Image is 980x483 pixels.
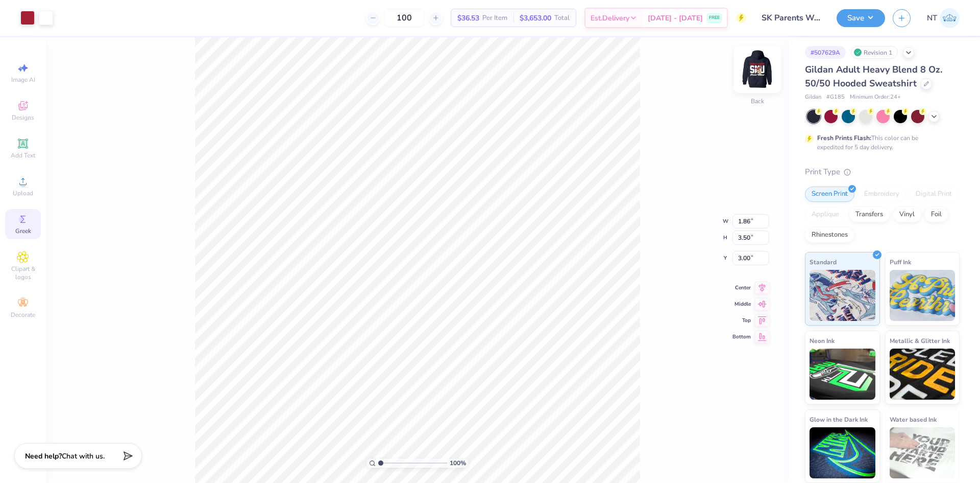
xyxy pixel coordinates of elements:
[732,333,751,340] span: Bottom
[909,187,959,202] div: Digital Print
[810,349,875,400] img: Neon Ink
[857,187,906,202] div: Embroidery
[890,257,911,267] span: Puff Ink
[13,189,33,197] span: Upload
[851,46,898,59] div: Revision 1
[805,166,960,178] div: Print Type
[11,311,35,319] span: Decorate
[62,451,105,461] span: Chat with us.
[810,414,868,425] span: Glow in the Dark Ink
[709,14,720,21] span: FREE
[810,270,875,321] img: Standard
[837,9,885,27] button: Save
[732,284,751,291] span: Center
[751,97,764,106] div: Back
[890,270,955,321] img: Puff Ink
[810,427,875,478] img: Glow in the Dark Ink
[940,8,960,28] img: Nestor Talens
[890,427,955,478] img: Water based Ink
[554,13,570,24] span: Total
[732,301,751,308] span: Middle
[11,151,35,159] span: Add Text
[817,133,943,152] div: This color can be expedited for 5 day delivery.
[482,13,507,24] span: Per Item
[927,12,937,24] span: NT
[648,13,703,24] span: [DATE] - [DATE]
[25,451,62,461] strong: Need help?
[893,207,921,222] div: Vinyl
[591,13,629,24] span: Est. Delivery
[805,46,846,59] div: # 507629A
[805,93,821,102] span: Gildan
[15,227,31,235] span: Greek
[450,458,466,468] span: 100 %
[384,9,424,27] input: – –
[826,93,845,102] span: # G185
[732,317,751,324] span: Top
[890,414,937,425] span: Water based Ink
[810,257,837,267] span: Standard
[890,349,955,400] img: Metallic & Glitter Ink
[817,134,871,142] strong: Fresh Prints Flash:
[805,63,942,89] span: Gildan Adult Heavy Blend 8 Oz. 50/50 Hooded Sweatshirt
[849,207,890,222] div: Transfers
[11,76,35,84] span: Image AI
[5,265,41,281] span: Clipart & logos
[805,187,854,202] div: Screen Print
[927,8,960,28] a: NT
[520,13,551,24] span: $3,653.00
[457,13,479,24] span: $36.53
[890,335,950,346] span: Metallic & Glitter Ink
[12,113,34,122] span: Designs
[805,227,854,243] div: Rhinestones
[805,207,846,222] div: Applique
[754,8,829,28] input: Untitled Design
[924,207,948,222] div: Foil
[810,335,835,346] span: Neon Ink
[737,49,778,90] img: Back
[850,93,901,102] span: Minimum Order: 24 +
